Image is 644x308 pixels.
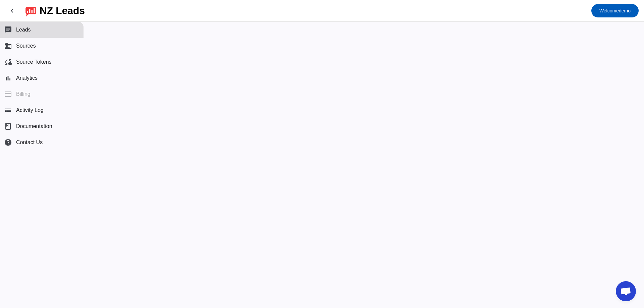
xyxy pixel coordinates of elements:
[4,138,12,146] mat-icon: help
[16,27,31,33] span: Leads
[16,75,38,81] span: Analytics
[40,6,85,15] div: NZ Leads
[16,123,52,129] span: Documentation
[4,26,12,34] mat-icon: chat
[599,6,631,15] span: demo
[25,5,36,16] img: logo
[4,58,12,66] mat-icon: cloud_sync
[591,4,639,17] button: Welcomedemo
[599,8,619,13] span: Welcome
[8,7,16,15] mat-icon: chevron_left
[16,59,52,65] span: Source Tokens
[616,281,636,301] a: Open chat
[16,107,44,113] span: Activity Log
[4,106,12,114] mat-icon: list
[4,42,12,50] mat-icon: business
[4,74,12,82] mat-icon: bar_chart
[4,122,12,130] span: book
[16,139,43,145] span: Contact Us
[16,43,36,49] span: Sources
